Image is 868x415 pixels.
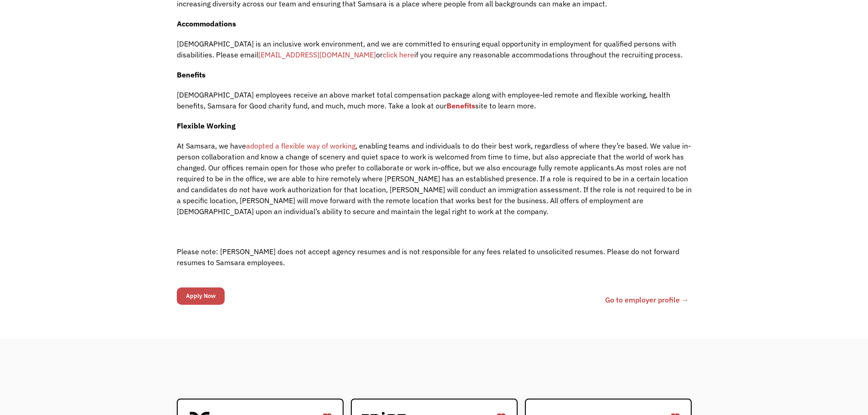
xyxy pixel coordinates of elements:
span: [DEMOGRAPHIC_DATA] is an inclusive work environment, and we are committed to ensuring equal oppor... [177,39,676,59]
a: click here [383,50,414,59]
a: Benefits [447,101,475,110]
span: As most roles are not required to be in the office, we are able to hire remotely where [PERSON_NA... [177,163,692,216]
span: , enabling teams and individuals to do their best work, regardless of where they’re based. We val... [177,141,691,172]
a: [EMAIL_ADDRESS][DOMAIN_NAME] [258,50,376,59]
span: Please note: [PERSON_NAME] does not accept agency resumes and is not responsible for any fees rel... [177,247,679,267]
a: adopted a flexible way of working [246,141,355,150]
span: if you require any reasonable accommodations throughout the recruiting process. [414,50,683,59]
input: Apply Now [177,287,225,305]
p: [DEMOGRAPHIC_DATA] employees receive an above market total compensation package along with employ... [177,89,692,111]
strong: Flexible Working [177,121,236,130]
strong: Benefits [177,70,205,79]
span: At Samsara, we have [177,141,246,150]
form: Email Form [177,285,225,307]
strong: Accommodations [177,19,236,28]
span: or [376,50,383,59]
a: Go to employer profile → [605,294,689,305]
